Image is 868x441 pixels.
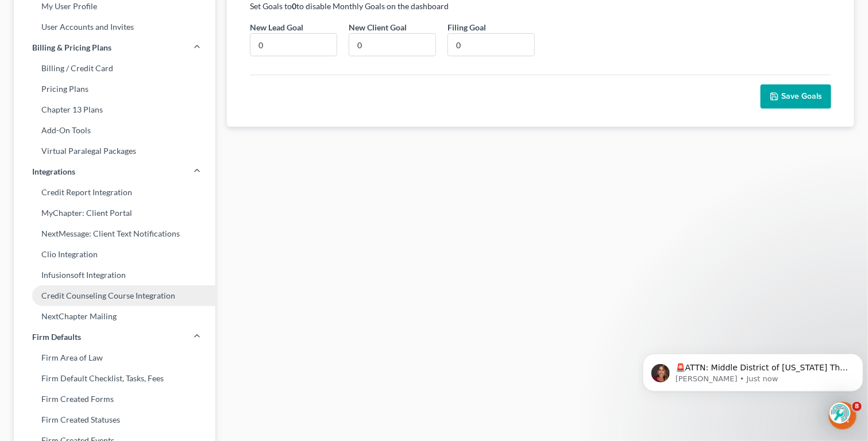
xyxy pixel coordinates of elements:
[14,265,215,285] a: Infusionsoft Integration
[349,22,407,32] span: New Client Goal
[14,389,215,409] a: Firm Created Forms
[14,37,215,58] a: Billing & Pricing Plans
[14,79,215,99] a: Pricing Plans
[448,34,534,56] input: Enter goal...
[852,402,862,411] span: 8
[14,327,215,347] a: Firm Defaults
[250,34,337,56] input: Enter goal...
[349,34,435,56] input: Enter goal...
[32,166,75,177] span: Integrations
[292,1,296,11] strong: 0
[32,42,111,53] span: Billing & Pricing Plans
[32,331,81,343] span: Firm Defaults
[14,182,215,203] a: Credit Report Integration
[14,141,215,161] a: Virtual Paralegal Packages
[14,285,215,306] a: Credit Counseling Course Integration
[14,58,215,79] a: Billing / Credit Card
[14,244,215,265] a: Clio Integration
[447,22,486,32] span: Filing Goal
[14,120,215,141] a: Add-On Tools
[761,84,831,109] button: Save Goals
[250,1,831,12] p: Set Goals to to disable Monthly Goals on the dashboard
[14,368,215,389] a: Firm Default Checklist, Tasks, Fees
[14,409,215,430] a: Firm Created Statuses
[14,203,215,223] a: MyChapter: Client Portal
[14,347,215,368] a: Firm Area of Law
[829,402,857,430] iframe: Intercom live chat
[250,22,303,32] span: New Lead Goal
[14,223,215,244] a: NextMessage: Client Text Notifications
[14,99,215,120] a: Chapter 13 Plans
[14,161,215,182] a: Integrations
[14,17,215,37] a: User Accounts and Invites
[14,306,215,327] a: NextChapter Mailing
[638,330,868,410] iframe: Intercom notifications message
